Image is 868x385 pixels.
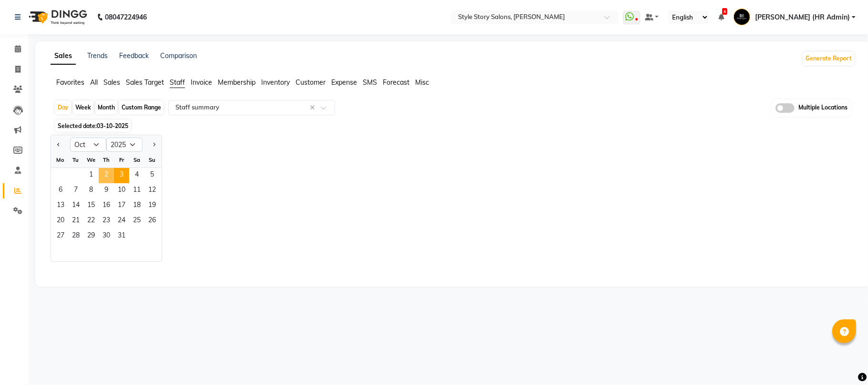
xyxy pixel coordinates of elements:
div: Friday, October 10, 2025 [114,183,129,198]
div: Friday, October 17, 2025 [114,198,129,214]
span: 26 [144,214,160,229]
span: [PERSON_NAME] (HR Admin) [755,12,850,22]
span: Clear all [310,103,318,113]
div: Tuesday, October 14, 2025 [68,198,83,214]
span: 24 [114,214,129,229]
img: Nilofar Ali (HR Admin) [734,9,750,25]
div: Thursday, October 9, 2025 [99,183,114,198]
a: Sales [51,48,76,65]
span: 27 [53,229,68,244]
a: Trends [87,51,108,60]
span: 03-10-2025 [97,122,128,129]
a: Feedback [119,51,149,60]
div: Monday, October 20, 2025 [53,214,68,229]
div: Thursday, October 23, 2025 [99,214,114,229]
div: Monday, October 13, 2025 [53,198,68,214]
div: Day [55,101,71,114]
div: Saturday, October 25, 2025 [129,214,144,229]
span: 4 [722,8,727,15]
div: Sunday, October 19, 2025 [144,198,160,214]
span: 4 [129,168,144,183]
div: Month [95,101,117,114]
div: Tuesday, October 7, 2025 [68,183,83,198]
span: 7 [68,183,83,198]
div: Wednesday, October 8, 2025 [83,183,99,198]
span: Staff [170,78,185,87]
select: Select month [70,138,106,152]
div: Su [144,152,160,168]
span: 11 [129,183,144,198]
span: 1 [83,168,99,183]
span: 3 [114,168,129,183]
span: 25 [129,214,144,229]
span: 30 [99,229,114,244]
div: Saturday, October 4, 2025 [129,168,144,183]
div: Thursday, October 30, 2025 [99,229,114,244]
span: Multiple Locations [798,103,848,113]
button: Next month [150,137,158,152]
span: Invoice [191,78,212,87]
span: 13 [53,198,68,214]
span: 16 [99,198,114,214]
div: Friday, October 3, 2025 [114,168,129,183]
span: Misc [415,78,429,87]
div: Friday, October 24, 2025 [114,214,129,229]
b: 08047224946 [105,4,147,30]
span: 18 [129,198,144,214]
img: logo [24,4,90,30]
div: Sunday, October 26, 2025 [144,214,160,229]
div: Sunday, October 12, 2025 [144,183,160,198]
span: 29 [83,229,99,244]
div: Saturday, October 11, 2025 [129,183,144,198]
button: Previous month [55,137,62,152]
a: 4 [718,13,724,21]
span: 15 [83,198,99,214]
div: Thursday, October 2, 2025 [99,168,114,183]
span: 17 [114,198,129,214]
div: Wednesday, October 29, 2025 [83,229,99,244]
span: Membership [218,78,255,87]
span: 28 [68,229,83,244]
div: Week [73,101,93,114]
div: Fr [114,152,129,168]
span: 31 [114,229,129,244]
div: Wednesday, October 1, 2025 [83,168,99,183]
div: Wednesday, October 15, 2025 [83,198,99,214]
span: 8 [83,183,99,198]
span: Inventory [261,78,290,87]
div: Thursday, October 16, 2025 [99,198,114,214]
span: 23 [99,214,114,229]
span: 14 [68,198,83,214]
span: 10 [114,183,129,198]
div: Tu [68,152,83,168]
span: Sales Target [126,78,164,87]
span: All [90,78,98,87]
span: Favorites [56,78,84,87]
span: 6 [53,183,68,198]
span: 20 [53,214,68,229]
span: Selected date: [55,120,131,132]
span: Expense [331,78,357,87]
span: 19 [144,198,160,214]
span: SMS [363,78,377,87]
div: Sunday, October 5, 2025 [144,168,160,183]
div: Tuesday, October 28, 2025 [68,229,83,244]
button: Generate Report [803,52,854,65]
div: Monday, October 27, 2025 [53,229,68,244]
div: Th [99,152,114,168]
div: Wednesday, October 22, 2025 [83,214,99,229]
div: Friday, October 31, 2025 [114,229,129,244]
span: 12 [144,183,160,198]
div: Saturday, October 18, 2025 [129,198,144,214]
div: Custom Range [119,101,163,114]
a: Comparison [160,51,197,60]
div: Sa [129,152,144,168]
span: 21 [68,214,83,229]
select: Select year [106,138,143,152]
div: Monday, October 6, 2025 [53,183,68,198]
span: Sales [103,78,120,87]
span: 9 [99,183,114,198]
span: 2 [99,168,114,183]
span: 5 [144,168,160,183]
span: Customer [296,78,326,87]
